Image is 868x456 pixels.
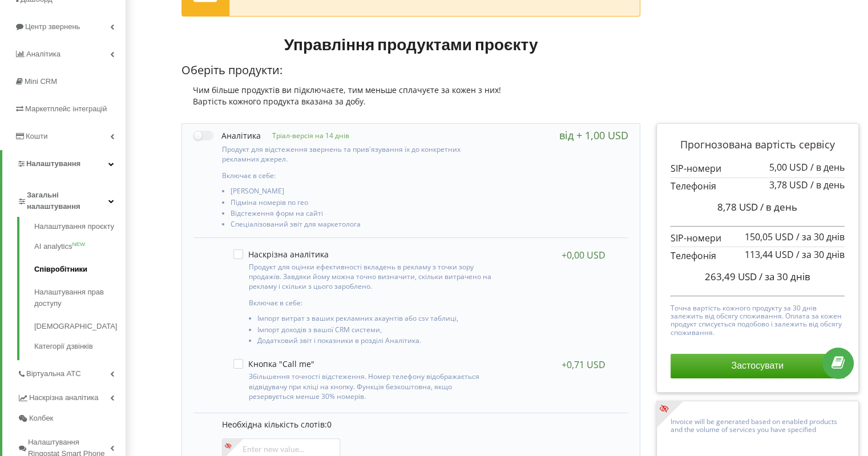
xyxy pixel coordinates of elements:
[26,132,47,140] span: Кошти
[181,96,640,107] div: Вартість кожного продукта вказана за добу.
[257,314,494,325] li: Імпорт витрат з ваших рекламних акаунтів або csv таблиці,
[249,372,494,401] p: Збільшення точності відстеження. Номер телефону відображається відвідувачу при кліці на кнопку. Ф...
[34,315,126,338] a: [DEMOGRAPHIC_DATA]
[769,179,808,191] span: 3,78 USD
[181,62,640,79] p: Оберіть продукти:
[671,232,845,245] p: SIP-номери
[231,209,498,220] li: Відстеження форм на сайті
[796,248,845,261] span: / за 30 днів
[34,221,126,235] a: Налаштування проєкту
[671,162,845,175] p: SIP-номери
[231,199,498,209] li: Підміна номерів по гео
[671,249,845,263] p: Телефонія
[257,326,494,337] li: Імпорт доходів з вашої CRM системи,
[231,187,498,198] li: [PERSON_NAME]
[796,231,845,243] span: / за 30 днів
[222,171,498,180] p: Включає в себе:
[29,392,98,403] span: Наскрізна аналітика
[34,338,126,352] a: Категорії дзвінків
[193,130,261,142] label: Аналітика
[671,415,845,434] p: Invoice will be generated based on enabled products and the volume of services you have specified
[231,220,498,231] li: Спеціалізований звіт для маркетолога
[26,159,80,168] span: Налаштування
[17,181,126,217] a: Загальні налаштування
[671,180,845,193] p: Телефонія
[222,419,617,430] p: Необхідна кількість слотів:
[17,384,126,408] a: Наскрізна аналітика
[181,34,640,54] h1: Управління продуктами проєкту
[27,189,108,212] span: Загальні налаштування
[810,179,845,191] span: / в день
[745,231,794,243] span: 150,05 USD
[29,413,53,424] span: Колбек
[249,262,494,291] p: Продукт для оцінки ефективності вкладень в рекламу з точки зору продажів. Завдяки йому можна точн...
[671,301,845,337] p: Точна вартість кожного продукту за 30 днів залежить від обсягу споживання. Оплата за кожен продук...
[257,337,494,348] li: Додатковий звіт і показники в розділі Аналітика.
[233,249,329,259] label: Наскрізна аналітика
[769,161,808,173] span: 5,00 USD
[249,298,494,308] p: Включає в себе:
[25,77,57,86] span: Mini CRM
[181,84,640,96] div: Чим більше продуктів ви підключаєте, тим меньше сплачуєте за кожен з них!
[34,281,126,315] a: Налаштування прав доступу
[34,258,126,281] a: Співробітники
[759,270,810,283] span: / за 30 днів
[562,249,605,261] div: +0,00 USD
[2,150,126,177] a: Налаштування
[261,131,349,140] p: Тріал-версія на 14 днів
[222,144,498,164] p: Продукт для відстеження звернень та прив'язування їх до конкретних рекламних джерел.
[671,138,845,152] p: Прогнозована вартість сервісу
[26,50,60,58] span: Аналiтика
[17,408,126,429] a: Колбек
[26,368,81,380] span: Віртуальна АТС
[671,354,845,378] button: Застосувати
[810,161,845,173] span: / в день
[705,270,757,283] span: 263,49 USD
[327,419,332,430] span: 0
[745,248,794,261] span: 113,44 USD
[25,22,80,31] span: Центр звернень
[717,200,758,213] span: 8,78 USD
[17,360,126,384] a: Віртуальна АТС
[562,359,605,370] div: +0,71 USD
[233,359,314,369] label: Кнопка "Call me"
[559,130,628,141] div: від + 1,00 USD
[34,235,126,258] a: AI analyticsNEW
[760,200,797,213] span: / в день
[25,104,107,113] span: Маркетплейс інтеграцій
